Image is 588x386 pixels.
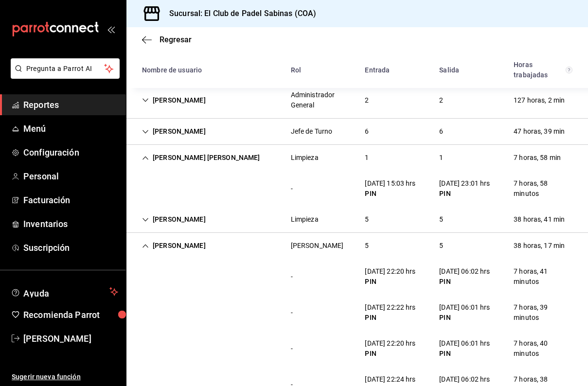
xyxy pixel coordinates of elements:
div: Cell [506,149,569,167]
div: Cell [357,91,376,109]
div: Cell [283,180,301,198]
div: [DATE] 22:20 hrs [365,338,415,349]
div: Row [126,171,588,207]
div: Cell [506,175,580,203]
div: PIN [439,277,490,287]
span: Personal [23,170,118,183]
div: Cell [134,185,150,193]
h3: Sucursal: El Club de Padel Sabinas (COA) [161,8,316,19]
div: Cell [506,91,572,109]
div: Cell [134,123,214,140]
span: Facturación [23,193,118,207]
div: PIN [439,313,490,323]
div: Cell [506,298,580,327]
span: Recomienda Parrot [23,308,118,321]
div: [DATE] 22:22 hrs [365,302,415,313]
div: [DATE] 06:01 hrs [439,302,490,313]
span: Menú [23,122,118,135]
a: Pregunta a Parrot AI [7,70,120,81]
span: Configuración [23,146,118,159]
div: - [291,344,293,354]
div: Cell [283,123,340,140]
div: Cell [134,273,150,281]
div: Cell [357,149,376,167]
div: Cell [431,298,498,327]
div: Cell [134,237,214,255]
div: PIN [365,277,415,287]
span: Regresar [160,35,192,44]
div: Cell [283,86,357,114]
div: Limpieza [291,214,319,225]
div: HeadCell [134,61,283,79]
div: Row [126,145,588,171]
div: PIN [365,313,415,323]
div: Cell [357,263,423,291]
div: Cell [431,175,498,203]
div: - [291,272,293,282]
span: Sugerir nueva función [12,372,118,382]
button: open_drawer_menu [107,25,115,33]
div: HeadCell [283,61,357,79]
div: Cell [357,123,376,140]
div: Row [126,233,588,259]
div: Row [126,331,588,367]
div: Cell [506,334,580,363]
div: Cell [283,268,301,286]
div: PIN [365,189,415,199]
span: Reportes [23,98,118,111]
div: Cell [134,211,214,228]
div: Cell [134,345,150,352]
div: Cell [506,123,572,140]
div: Cell [506,211,572,228]
div: Administrador General [291,90,350,110]
div: Cell [431,123,451,140]
div: Cell [506,263,580,291]
div: [PERSON_NAME] [291,241,344,251]
span: Suscripción [23,241,118,254]
span: [PERSON_NAME] [23,332,118,345]
div: Cell [283,237,352,255]
div: [DATE] 23:01 hrs [439,178,490,189]
div: [DATE] 06:02 hrs [439,374,490,385]
div: [DATE] 06:02 hrs [439,266,490,277]
div: Cell [134,149,268,167]
div: Cell [283,304,301,322]
span: Ayuda [23,286,106,298]
div: Cell [134,91,214,109]
div: [DATE] 22:24 hrs [365,374,415,385]
div: Cell [431,237,451,255]
div: Cell [357,211,376,228]
div: Cell [283,211,326,228]
div: Cell [431,211,451,228]
div: Cell [431,149,451,167]
svg: El total de horas trabajadas por usuario es el resultado de la suma redondeada del registro de ho... [566,66,572,74]
div: Cell [506,237,572,255]
div: Cell [431,91,451,109]
div: Row [126,295,588,331]
span: Pregunta a Parrot AI [26,64,105,74]
div: Row [126,119,588,145]
button: Regresar [142,35,192,44]
div: HeadCell [506,56,580,84]
div: Jefe de Turno [291,126,333,137]
span: Inventarios [23,217,118,230]
div: PIN [365,349,415,359]
div: PIN [439,189,490,199]
div: Cell [134,309,150,316]
div: Cell [283,149,326,167]
div: Cell [357,175,423,203]
div: - [291,308,293,318]
div: Limpieza [291,153,319,163]
div: Head [126,52,588,88]
div: Cell [357,298,423,327]
div: Cell [357,334,423,363]
button: Pregunta a Parrot AI [11,58,120,79]
div: Row [126,259,588,295]
div: Row [126,82,588,119]
div: - [291,184,293,194]
div: [DATE] 15:03 hrs [365,178,415,189]
div: Cell [431,263,498,291]
div: PIN [439,349,490,359]
div: Cell [283,340,301,358]
div: Cell [357,237,376,255]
